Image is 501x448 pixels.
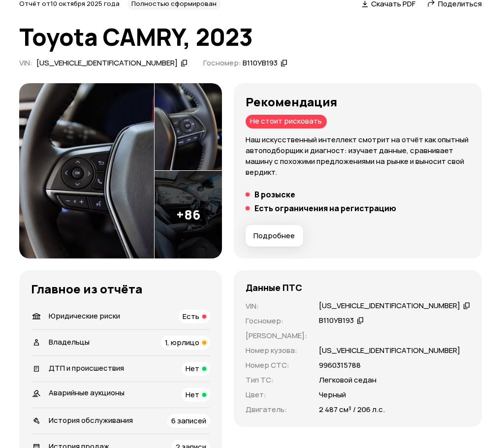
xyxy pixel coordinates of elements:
p: Номер кузова : [246,345,307,356]
span: Владельцы [49,337,90,347]
h4: Данные ПТС [246,282,302,293]
p: [US_VEHICLE_IDENTIFICATION_NUMBER] [319,345,460,356]
p: Черный [319,389,346,400]
span: История обслуживания [49,415,133,425]
h5: Есть ограничения на регистрацию [254,203,396,213]
h3: Главное из отчёта [31,282,210,296]
span: VIN : [19,58,32,68]
p: VIN : [246,301,307,312]
span: Аварийные аукционы [49,387,125,398]
div: В110УВ193 [319,316,354,326]
span: Подробнее [253,231,295,241]
span: 1, юрлицо [165,337,199,348]
p: Тип ТС : [246,375,307,385]
p: Цвет : [246,389,307,400]
span: Есть [183,311,199,321]
span: Нет [186,363,199,374]
span: Нет [186,389,199,400]
div: [US_VEHICLE_IDENTIFICATION_NUMBER] [36,58,178,68]
p: 9960315788 [319,360,361,371]
p: [PERSON_NAME] : [246,330,307,341]
p: 2 487 см³ / 206 л.с. [319,404,385,415]
p: Госномер : [246,316,307,326]
p: Номер СТС : [246,360,307,371]
span: Госномер: [203,58,241,68]
h3: Рекомендация [246,95,470,109]
h1: Toyota CAMRY, 2023 [19,24,482,50]
h5: В розыске [254,190,295,199]
div: В110УВ193 [243,58,278,68]
span: 6 записей [171,416,206,426]
div: [US_VEHICLE_IDENTIFICATION_NUMBER] [319,301,460,311]
p: Двигатель : [246,404,307,415]
span: Юридические риски [49,311,120,321]
div: Не стоит рисковать [246,115,327,128]
span: ДТП и происшествия [49,363,124,373]
p: Наш искусственный интеллект смотрит на отчёт как опытный автоподборщик и диагност: изучает данные... [246,134,470,178]
p: Легковой седан [319,375,376,385]
button: Подробнее [246,225,303,247]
